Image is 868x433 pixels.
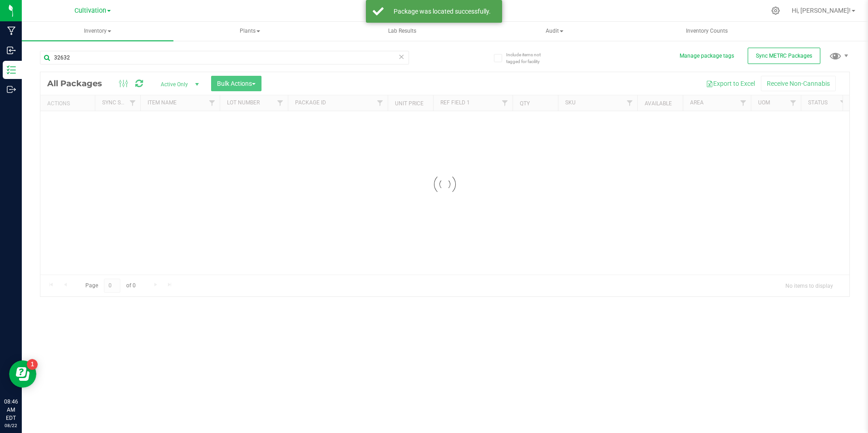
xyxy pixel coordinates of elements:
[680,52,734,60] button: Manage package tags
[7,46,16,55] inline-svg: Inbound
[74,7,106,15] span: Cultivation
[9,360,36,388] iframe: Resource center
[748,48,820,64] button: Sync METRC Packages
[4,398,18,422] p: 08:46 AM EDT
[376,27,429,35] span: Lab Results
[4,422,18,429] p: 08/22
[756,53,812,59] span: Sync METRC Packages
[40,51,409,64] input: Search Package ID, Item Name, SKU, Lot or Part Number...
[389,7,495,16] div: Package was located successfully.
[7,65,16,74] inline-svg: Inventory
[7,85,16,94] inline-svg: Outbound
[175,22,325,40] span: Plants
[506,51,552,65] span: Include items not tagged for facility
[792,7,851,14] span: Hi, [PERSON_NAME]!
[479,22,631,41] a: Audit
[479,22,630,40] span: Audit
[399,51,405,63] span: Clear
[174,22,326,41] a: Plants
[7,26,16,35] inline-svg: Manufacturing
[22,22,173,41] a: Inventory
[27,359,38,370] iframe: Resource center unread badge
[674,27,740,35] span: Inventory Counts
[770,6,781,15] div: Manage settings
[631,22,783,41] a: Inventory Counts
[326,22,478,41] a: Lab Results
